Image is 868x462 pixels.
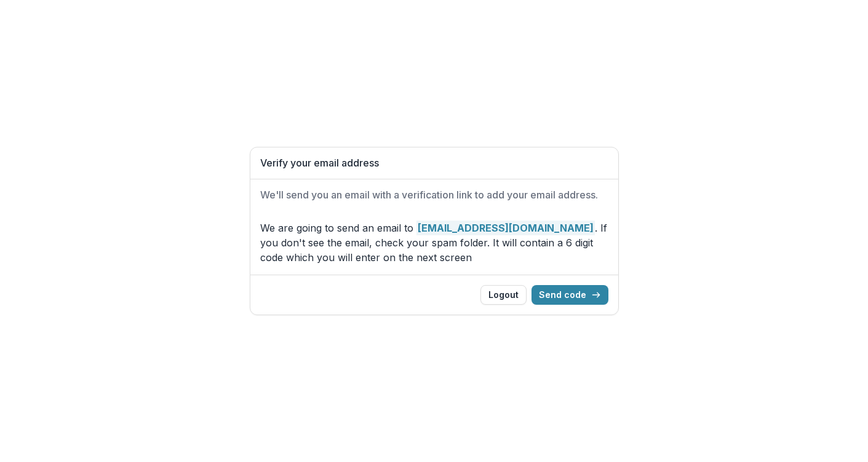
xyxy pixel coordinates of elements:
[260,221,608,265] p: We are going to send an email to . If you don't see the email, check your spam folder. It will co...
[480,285,527,305] button: Logout
[416,221,595,235] strong: [EMAIL_ADDRESS][DOMAIN_NAME]
[260,157,608,169] h1: Verify your email address
[260,189,608,201] h2: We'll send you an email with a verification link to add your email address.
[532,285,608,305] button: Send code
